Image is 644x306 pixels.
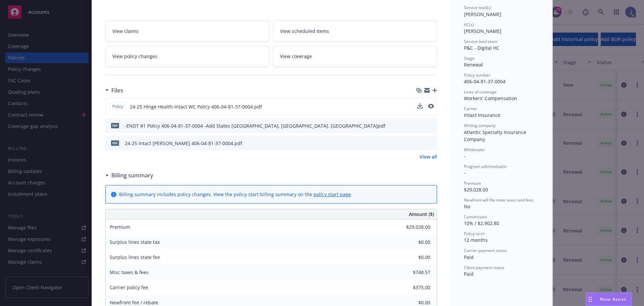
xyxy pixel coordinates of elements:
span: Carrier policy fee [110,284,148,291]
button: download file [418,122,423,129]
button: download file [418,140,423,147]
input: 0.00 [391,252,434,262]
a: policy start page [314,191,351,198]
button: download file [417,103,423,108]
span: - [464,170,466,176]
span: Paid [464,254,474,260]
span: - [464,153,466,159]
span: pdf [111,140,119,145]
input: 0.00 [391,222,434,232]
span: Amount ($) [409,211,434,218]
h3: Billing summary [111,171,153,180]
span: Premium [110,224,130,230]
span: Renewal [464,61,483,68]
button: preview file [428,104,434,108]
span: View coverage [280,53,312,60]
button: preview file [428,122,434,129]
span: Carrier payment status [464,248,507,253]
span: Surplus lines state fee [110,254,160,260]
span: Nova Assist [600,296,626,302]
a: View scheduled items [273,20,437,42]
span: Atlantic Specialty Insurance Company [464,129,528,142]
input: 0.00 [391,237,434,247]
span: No [464,203,470,210]
span: Intact Insurance [464,112,500,118]
span: Policy [111,103,124,110]
span: Carrier [464,106,477,112]
span: View claims [112,28,139,35]
span: Wholesaler [464,147,485,152]
button: download file [417,103,423,110]
button: preview file [428,140,434,147]
span: Paid [464,271,474,277]
div: Billing summary includes policy changes. View the policy start billing summary on the . [119,191,352,198]
span: Service lead(s) [464,5,491,10]
span: P&C - Digital HC [464,45,499,51]
input: 0.00 [391,267,434,277]
span: Policy number [464,72,490,78]
a: View all [420,153,437,160]
span: Commission [464,214,487,220]
span: Surplus lines state tax [110,239,160,245]
a: View policy changes [105,46,269,67]
span: Service lead team [464,39,497,44]
span: Program administrator [464,164,507,169]
span: Workers' Compensation [464,95,517,101]
span: AC(s) [464,22,474,28]
span: Client payment status [464,265,504,270]
span: Premium [464,180,481,186]
div: Files [105,86,123,95]
h3: Files [111,86,123,95]
span: $29,028.00 [464,186,488,193]
span: Newfront fee / rebate [110,299,158,306]
input: 0.00 [391,282,434,293]
span: View policy changes [112,53,157,60]
div: -ENDT #1 Policy 406-04-81-37-0004 -Add States [GEOGRAPHIC_DATA], [GEOGRAPHIC_DATA], [GEOGRAPHIC_D... [125,122,385,129]
span: Writing company [464,123,495,128]
span: 10% / $2,902.80 [464,220,499,226]
span: [PERSON_NAME] [464,11,501,17]
span: [PERSON_NAME] [464,28,501,34]
div: Drag to move [586,293,594,306]
span: 406-04-81-37-0004 [464,78,505,85]
span: Newfront will file state taxes and fees [464,197,534,203]
span: pdf [111,123,119,128]
div: Billing summary [105,171,153,180]
button: Nova Assist [586,293,632,306]
div: 24-25 Intact [PERSON_NAME] 406-04-81-37-0004.pdf [125,140,242,147]
span: Stage [464,55,475,61]
button: preview file [428,103,434,110]
span: Misc taxes & fees [110,269,149,275]
span: View scheduled items [280,28,329,35]
a: View coverage [273,46,437,67]
span: 24-25 Hinge Health-Intact WC Policy 406-04-81-37-0004.pdf [130,103,262,110]
a: View claims [105,20,269,42]
span: Lines of coverage [464,89,497,95]
span: Policy term [464,231,485,236]
span: 12 months [464,237,488,243]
